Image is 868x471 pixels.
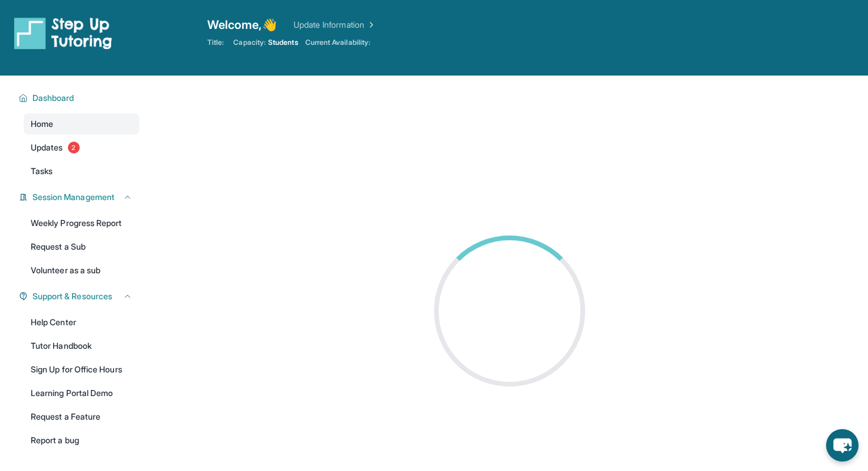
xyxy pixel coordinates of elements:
[826,429,859,462] button: chat-button
[31,118,53,130] span: Home
[14,17,112,50] img: logo
[24,236,139,257] a: Request a Sub
[207,17,277,33] span: Welcome, 👋
[28,92,132,104] button: Dashboard
[24,212,139,234] a: Weekly Progress Report
[364,19,376,31] img: Chevron Right
[24,406,139,427] a: Request a Feature
[24,382,139,404] a: Learning Portal Demo
[24,161,139,182] a: Tasks
[28,290,132,302] button: Support & Resources
[268,38,298,47] span: Students
[233,38,266,47] span: Capacity:
[24,335,139,356] a: Tutor Handbook
[32,92,74,104] span: Dashboard
[32,290,112,302] span: Support & Resources
[207,38,224,47] span: Title:
[24,312,139,333] a: Help Center
[24,137,139,158] a: Updates2
[305,38,370,47] span: Current Availability:
[68,142,80,153] span: 2
[24,113,139,135] a: Home
[24,430,139,451] a: Report a bug
[31,142,63,153] span: Updates
[24,260,139,281] a: Volunteer as a sub
[28,191,132,203] button: Session Management
[293,19,376,31] a: Update Information
[32,191,115,203] span: Session Management
[24,359,139,380] a: Sign Up for Office Hours
[31,165,53,177] span: Tasks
